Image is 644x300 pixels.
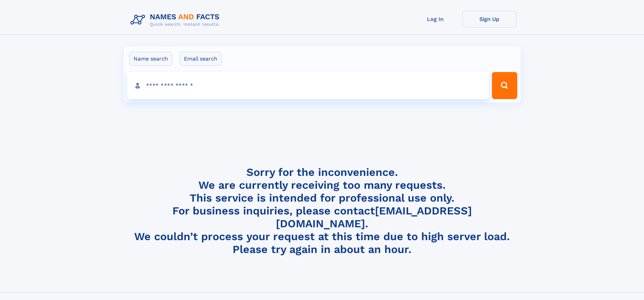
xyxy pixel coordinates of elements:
[180,52,222,66] label: Email search
[408,11,462,27] a: Log In
[128,11,225,29] img: Logo Names and Facts
[129,52,172,66] label: Name search
[462,11,517,27] a: Sign Up
[128,166,517,256] h4: Sorry for the inconvenience. We are currently receiving too many requests. This service is intend...
[492,72,517,99] button: Search Button
[276,204,472,230] a: [EMAIL_ADDRESS][DOMAIN_NAME]
[127,72,489,99] input: search input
